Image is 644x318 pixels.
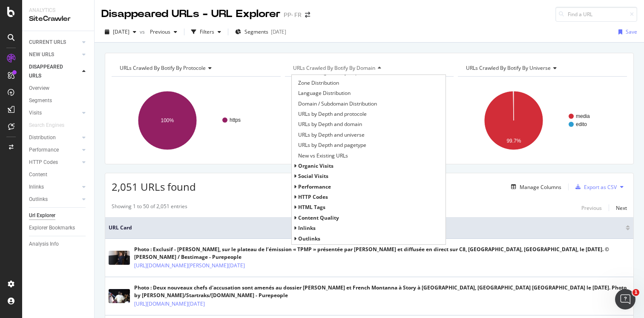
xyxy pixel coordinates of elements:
[298,224,316,232] span: Inlinks
[576,113,590,119] text: media
[29,50,80,59] a: NEW URLS
[29,211,55,220] div: Url Explorer
[284,11,302,19] div: PP- FR
[555,7,637,22] input: Find a URL
[118,61,273,75] h4: URLs Crawled By Botify By protocole
[520,183,561,191] div: Manage Columns
[29,109,42,117] div: Visits
[298,183,331,190] span: Performance
[572,180,617,194] button: Export as CSV
[113,28,129,35] span: 2025 Sep. 16th
[112,83,281,158] svg: A chart.
[584,183,617,191] div: Export as CSV
[29,170,47,179] div: Content
[29,183,44,192] div: Inlinks
[134,246,630,261] div: Photo : Exclusif - [PERSON_NAME], sur le plateau de l’émission « TPMP » présentée par [PERSON_NAM...
[101,7,280,21] div: Disappeared URLs - URL Explorer
[466,64,551,72] span: URLs Crawled By Botify By universe
[232,25,290,39] button: Segments[DATE]
[147,25,181,39] button: Previous
[109,224,624,232] span: URL Card
[298,110,367,118] span: URLs by Depth and protocole
[298,89,351,97] span: Language Distribution
[632,289,639,296] span: 1
[29,170,88,179] a: Content
[230,117,241,123] text: https
[508,182,561,192] button: Manage Columns
[293,64,375,72] span: URLs Crawled By Botify By domain
[298,131,365,139] span: URLs by Depth and universe
[120,64,206,72] span: URLs Crawled By Botify By protocole
[507,138,521,144] text: 99.7%
[29,14,87,24] div: SiteCrawler
[458,83,627,158] svg: A chart.
[298,203,325,211] span: HTML Tags
[134,261,245,270] a: [URL][DOMAIN_NAME][PERSON_NAME][DATE]
[29,84,49,93] div: Overview
[29,121,64,130] div: Search Engines
[29,240,59,249] div: Analysis Info
[298,141,366,149] span: URLs by Depth and pagetype
[29,146,59,155] div: Performance
[140,28,147,35] span: vs
[134,300,205,308] a: [URL][DOMAIN_NAME][DATE]
[112,203,187,213] div: Showing 1 to 50 of 2,051 entries
[29,158,80,167] a: HTTP Codes
[615,25,637,39] button: Save
[29,63,80,80] a: DISAPPEARED URLS
[29,223,75,232] div: Explorer Bookmarks
[298,162,333,169] span: organic Visits
[147,28,170,35] span: Previous
[626,28,637,35] div: Save
[615,289,635,309] iframe: Intercom live chat
[29,240,88,249] a: Analysis Info
[134,284,630,299] div: Photo : Deux nouveaux chefs d'accusation sont amenés au dossier [PERSON_NAME] et French Montanna ...
[581,204,602,212] div: Previous
[29,223,88,232] a: Explorer Bookmarks
[29,96,88,105] a: Segments
[29,195,48,204] div: Outlinks
[298,79,339,87] span: Zone Distribution
[188,25,224,39] button: Filters
[298,214,339,221] span: Content Quality
[29,38,80,47] a: CURRENT URLS
[298,152,348,160] span: New vs Existing URLs
[616,203,627,213] button: Next
[161,117,174,123] text: 100%
[29,63,72,80] div: DISAPPEARED URLS
[109,251,130,265] img: main image
[29,38,66,47] div: CURRENT URLS
[616,204,627,212] div: Next
[298,120,362,129] span: URLs by Depth and domain
[29,158,58,167] div: HTTP Codes
[29,183,80,192] a: Inlinks
[581,203,602,213] button: Previous
[576,121,587,127] text: edito
[285,83,454,158] svg: A chart.
[29,109,80,117] a: Visits
[29,133,80,142] a: Distribution
[29,121,73,130] a: Search Engines
[200,28,214,35] div: Filters
[291,61,446,75] h4: URLs Crawled By Botify By domain
[29,211,88,220] a: Url Explorer
[298,172,328,180] span: social Visits
[29,195,80,204] a: Outlinks
[298,235,320,242] span: Outlinks
[298,193,328,201] span: HTTP Codes
[298,100,377,108] span: Domain / Subdomain Distribution
[29,146,80,155] a: Performance
[244,28,268,35] span: Segments
[464,61,619,75] h4: URLs Crawled By Botify By universe
[29,133,56,142] div: Distribution
[29,84,88,93] a: Overview
[109,289,130,303] img: main image
[112,180,196,194] span: 2,051 URLs found
[101,25,140,39] button: [DATE]
[305,12,310,18] div: arrow-right-arrow-left
[29,7,87,14] div: Analytics
[29,96,52,105] div: Segments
